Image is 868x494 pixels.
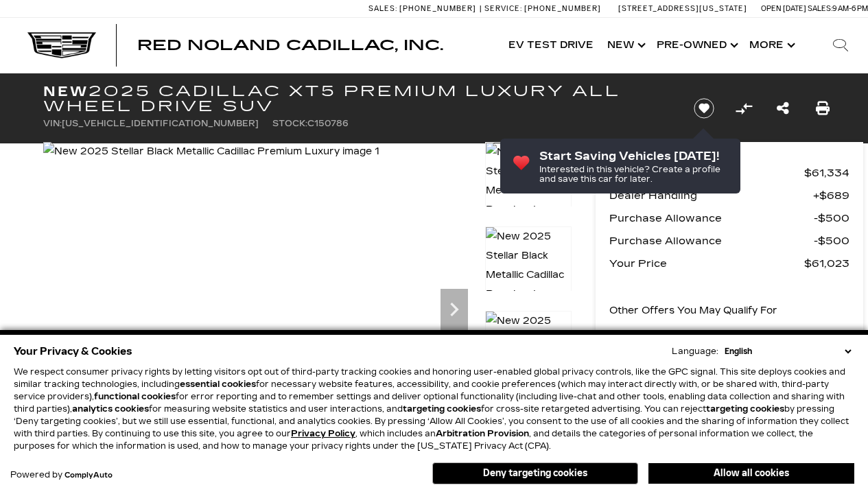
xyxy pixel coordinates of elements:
[27,32,96,58] img: Cadillac Dark Logo with Cadillac White Text
[524,4,601,13] span: [PHONE_NUMBER]
[609,163,804,183] span: MSRP
[432,462,638,484] button: Deny targeting cookies
[64,471,113,480] a: ComplyAuto
[485,226,572,324] img: New 2025 Stellar Black Metallic Cadillac Premium Luxury image 2
[43,84,671,114] h1: 2025 Cadillac XT5 Premium Luxury All Wheel Drive SUV
[609,231,849,250] a: Purchase Allowance $500
[137,37,443,54] span: Red Noland Cadillac, Inc.
[650,18,742,73] a: Pre-Owned
[672,347,718,355] div: Language:
[814,209,849,228] span: $500
[485,142,572,239] img: New 2025 Stellar Black Metallic Cadillac Premium Luxury image 1
[777,99,789,118] a: Share this New 2025 Cadillac XT5 Premium Luxury All Wheel Drive SUV
[814,231,849,250] span: $500
[618,4,747,13] a: [STREET_ADDRESS][US_STATE]
[485,311,572,408] img: New 2025 Stellar Black Metallic Cadillac Premium Luxury image 3
[721,345,854,357] select: Language Select
[94,392,176,401] strong: functional cookies
[399,4,476,13] span: [PHONE_NUMBER]
[761,4,806,13] span: Open [DATE]
[706,404,784,414] strong: targeting cookies
[609,209,849,228] a: Purchase Allowance $500
[368,4,397,13] span: Sales:
[609,254,804,273] span: Your Price
[441,289,468,330] div: Next
[43,83,89,99] strong: New
[291,429,355,438] a: Privacy Policy
[480,5,605,12] a: Service: [PHONE_NUMBER]
[43,142,379,161] img: New 2025 Stellar Black Metallic Cadillac Premium Luxury image 1
[609,301,777,320] p: Other Offers You May Qualify For
[689,97,719,119] button: Save vehicle
[813,186,849,205] span: $689
[484,4,522,13] span: Service:
[609,186,849,205] a: Dealer Handling $689
[403,404,481,414] strong: targeting cookies
[804,163,849,183] span: $61,334
[648,463,854,484] button: Allow all cookies
[137,38,443,52] a: Red Noland Cadillac, Inc.
[816,99,830,118] a: Print this New 2025 Cadillac XT5 Premium Luxury All Wheel Drive SUV
[14,366,854,452] p: We respect consumer privacy rights by letting visitors opt out of third-party tracking cookies an...
[10,471,113,480] div: Powered by
[72,404,149,414] strong: analytics cookies
[609,186,813,205] span: Dealer Handling
[609,254,849,273] a: Your Price $61,023
[609,327,849,346] a: GM Educator Offer $500
[734,98,754,119] button: Compare vehicle
[808,4,832,13] span: Sales:
[600,18,650,73] a: New
[609,327,818,346] span: GM Educator Offer
[609,209,814,228] span: Purchase Allowance
[804,254,849,273] span: $61,023
[832,4,868,13] span: 9 AM-6 PM
[307,119,349,128] span: C150786
[43,119,62,128] span: VIN:
[742,18,799,73] button: More
[818,327,849,346] span: $500
[436,429,529,438] strong: Arbitration Provision
[368,5,480,12] a: Sales: [PHONE_NUMBER]
[180,379,256,389] strong: essential cookies
[609,231,814,250] span: Purchase Allowance
[62,119,259,128] span: [US_VEHICLE_IDENTIFICATION_NUMBER]
[502,18,600,73] a: EV Test Drive
[272,119,307,128] span: Stock:
[609,163,849,183] a: MSRP $61,334
[14,342,132,361] span: Your Privacy & Cookies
